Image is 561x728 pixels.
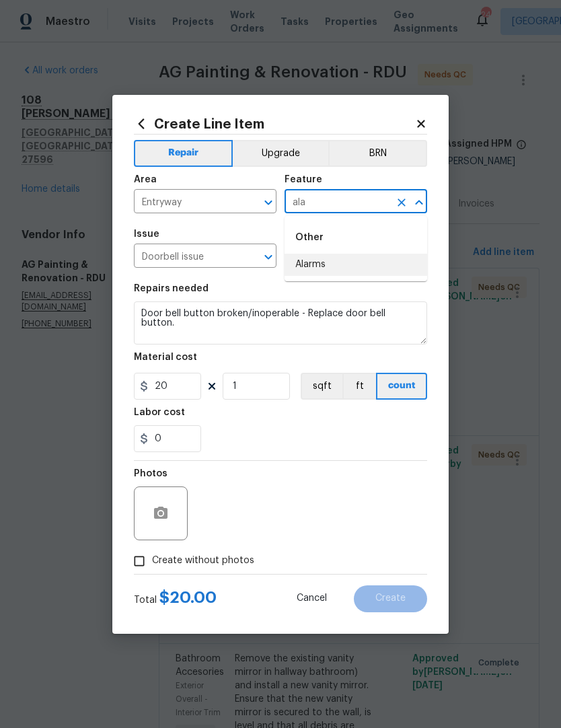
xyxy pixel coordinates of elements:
[342,373,376,400] button: ft
[297,593,327,604] span: Cancel
[285,254,427,276] li: Alarms
[275,585,348,612] button: Cancel
[134,469,167,478] h5: Photos
[134,408,185,417] h5: Labor cost
[285,175,322,184] h5: Feature
[375,593,406,604] span: Create
[134,116,415,131] h2: Create Line Item
[134,353,197,362] h5: Material cost
[134,140,233,167] button: Repair
[259,248,278,266] button: Open
[134,229,159,239] h5: Issue
[354,585,427,612] button: Create
[134,175,157,184] h5: Area
[152,554,254,568] span: Create without photos
[301,373,342,400] button: sqft
[285,221,427,254] div: Other
[134,284,209,293] h5: Repairs needed
[410,193,428,212] button: Close
[134,591,217,607] div: Total
[259,193,278,212] button: Open
[392,193,411,212] button: Clear
[233,140,329,167] button: Upgrade
[328,140,427,167] button: BRN
[376,373,427,400] button: count
[134,301,427,344] textarea: Door bell button broken/inoperable - Replace door bell button.
[159,589,217,606] span: $ 20.00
